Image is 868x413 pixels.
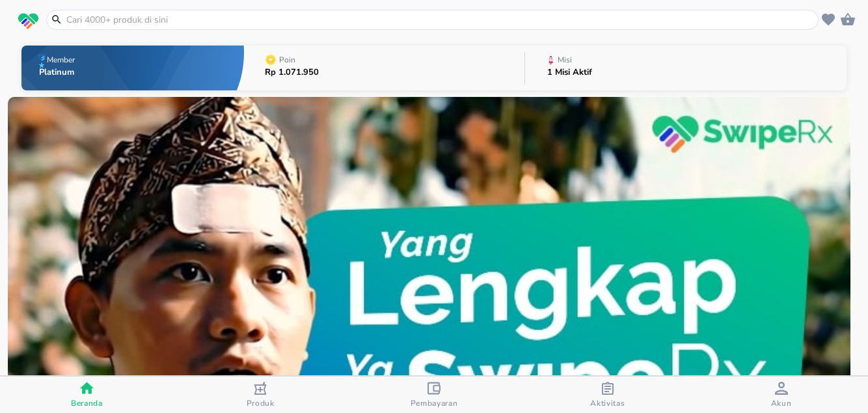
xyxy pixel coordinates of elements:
[39,68,77,77] p: Platinum
[347,377,521,413] button: Pembayaran
[521,377,694,413] button: Aktivitas
[547,68,592,77] p: 1 Misi Aktif
[244,42,524,94] button: PoinRp 1.071.950
[47,56,75,64] p: Member
[18,13,38,30] img: logo_swiperx_s.bd005f3b.svg
[525,42,847,94] button: Misi1 Misi Aktif
[771,398,792,408] span: Akun
[411,398,458,408] span: Pembayaran
[590,398,625,408] span: Aktivitas
[65,13,815,27] input: Cari 4000+ produk di sini
[71,398,103,408] span: Beranda
[279,56,295,64] p: Poin
[694,377,868,413] button: Akun
[265,68,319,77] p: Rp 1.071.950
[21,42,244,94] button: MemberPlatinum
[174,377,347,413] button: Produk
[247,398,275,408] span: Produk
[558,56,572,64] p: Misi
